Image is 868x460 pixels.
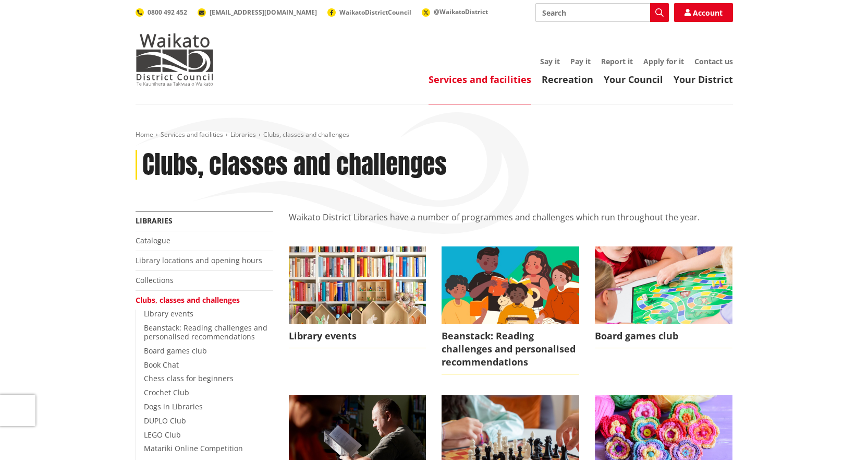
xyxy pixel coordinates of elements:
a: Crochet Club [144,387,189,397]
a: Dogs in Libraries [144,402,203,411]
span: 0800 492 452 [148,8,187,17]
a: Library events [144,309,193,319]
a: Contact us [694,56,733,66]
input: Search input [535,3,669,22]
a: Libraries [230,130,256,139]
a: LEGO Club [144,430,181,440]
img: beanstack 2023 [442,246,579,324]
a: WaikatoDistrictCouncil [327,8,411,17]
a: Matariki Online Competition [144,443,243,453]
span: Library events [289,324,426,348]
a: Beanstack: Reading challenges and personalised recommendations [144,323,267,341]
a: @WaikatoDistrict [422,7,488,16]
span: @WaikatoDistrict [434,7,488,16]
nav: breadcrumb [136,131,733,139]
span: Beanstack: Reading challenges and personalised recommendations [442,324,579,375]
a: Board games club [595,246,732,348]
img: easter holiday events [289,246,426,324]
a: Collections [136,275,174,285]
a: Libraries [136,216,173,226]
a: Clubs, classes and challenges [136,295,240,305]
h1: Clubs, classes and challenges [142,150,447,180]
a: Services and facilities [161,130,223,139]
a: Board games club [144,346,207,356]
a: Book Chat [144,360,179,370]
span: WaikatoDistrictCouncil [339,8,411,17]
a: Pay it [570,56,591,66]
img: Board games club [595,246,732,324]
a: Your Council [604,73,663,86]
a: Services and facilities [429,73,531,86]
a: [EMAIL_ADDRESS][DOMAIN_NAME] [198,8,317,17]
a: DUPLO Club [144,416,186,426]
a: Catalogue [136,235,170,245]
p: Waikato District Libraries have a number of programmes and challenges which run throughout the year. [289,211,733,236]
a: beanstack 2023 Beanstack: Reading challenges and personalised recommendations [442,246,579,374]
a: Account [674,3,733,22]
a: easter holiday events Library events [289,246,426,348]
span: [EMAIL_ADDRESS][DOMAIN_NAME] [210,8,317,17]
img: Waikato District Council - Te Kaunihera aa Takiwaa o Waikato [136,33,214,86]
a: 0800 492 452 [136,8,187,17]
a: Apply for it [643,56,684,66]
a: Your District [674,73,733,86]
span: Clubs, classes and challenges [263,130,349,139]
a: Chess class for beginners [144,373,234,383]
a: Report it [601,56,633,66]
a: Library locations and opening hours [136,255,262,265]
a: Recreation [542,73,593,86]
span: Board games club [595,324,732,348]
a: Say it [540,56,560,66]
a: Home [136,130,153,139]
